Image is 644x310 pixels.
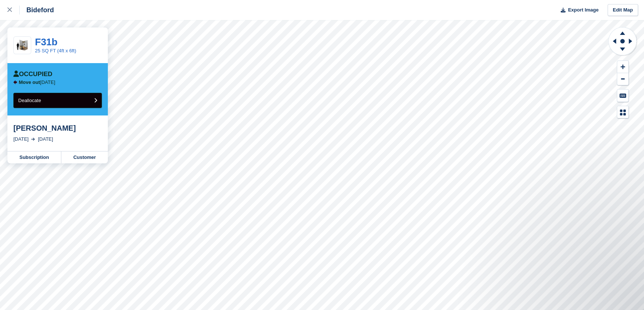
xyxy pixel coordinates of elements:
[19,79,40,85] span: Move out
[13,71,52,78] div: Occupied
[61,151,108,163] a: Customer
[19,79,55,85] p: [DATE]
[18,98,41,103] span: Deallocate
[38,136,53,143] div: [DATE]
[14,39,31,52] img: 25-sqft-unit.jpg
[608,4,638,16] a: Edit Map
[13,80,17,84] img: arrow-left-icn-90495f2de72eb5bd0bd1c3c35deca35cc13f817d75bef06ecd7c0b315636ce7e.svg
[35,36,58,48] a: F31b
[617,106,628,118] button: Map Legend
[13,136,29,143] div: [DATE]
[556,4,599,16] button: Export Image
[617,73,628,85] button: Zoom Out
[31,138,35,141] img: arrow-right-light-icn-cde0832a797a2874e46488d9cf13f60e5c3a73dbe684e267c42b8395dfbc2abf.svg
[35,48,76,53] a: 25 SQ FT (4ft x 6ft)
[568,6,598,14] span: Export Image
[13,93,102,108] button: Deallocate
[13,124,102,133] div: [PERSON_NAME]
[20,6,54,14] div: Bideford
[617,89,628,102] button: Keyboard Shortcuts
[7,151,61,163] a: Subscription
[617,61,628,73] button: Zoom In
